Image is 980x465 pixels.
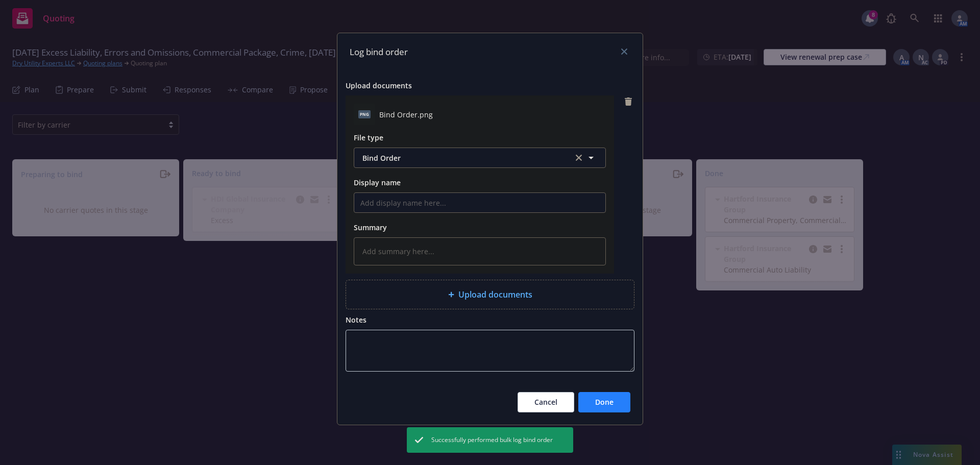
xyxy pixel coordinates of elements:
[350,45,408,59] h1: Log bind order
[354,178,401,187] span: Display name
[622,95,634,108] a: remove
[354,193,605,212] input: Add display name here...
[431,435,553,445] span: Successfully performed bulk log bind order
[346,280,634,309] div: Upload documents
[379,109,433,120] span: Bind Order.png
[578,392,630,412] button: Done
[354,223,387,232] span: Summary
[458,288,532,301] span: Upload documents
[346,315,366,325] span: Notes
[518,392,574,412] button: Cancel
[618,45,630,58] a: close
[573,152,585,164] a: clear selection
[362,153,562,163] span: Bind Order
[595,397,614,407] span: Done
[346,81,412,90] span: Upload documents
[354,148,606,168] button: Bind Orderclear selection
[534,397,557,407] span: Cancel
[358,110,371,118] span: png
[354,133,383,142] span: File type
